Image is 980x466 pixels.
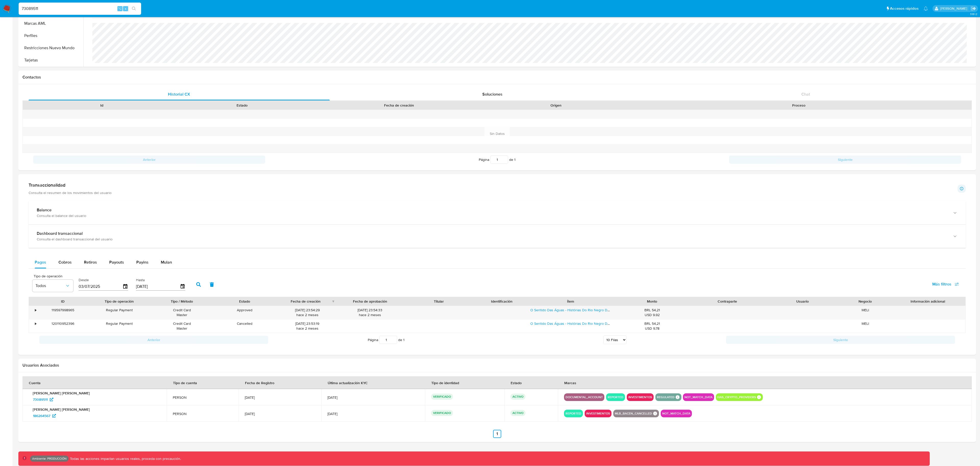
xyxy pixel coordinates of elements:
[630,103,968,108] div: Proceso
[22,75,972,80] h1: Contactos
[890,6,918,11] span: Accesos rápidos
[20,30,83,42] button: Perfiles
[168,91,190,97] span: Historial CX
[316,103,482,108] div: Fecha de creación
[940,6,969,11] p: leandrojossue.ramirez@mercadolibre.com.co
[19,5,141,12] input: Buscar usuario o caso...
[971,6,976,11] a: Salir
[489,103,622,108] div: Origen
[20,54,83,66] button: Tarjetas
[33,156,265,164] button: Anterior
[924,6,928,11] a: Notificaciones
[129,5,139,12] button: search-icon
[176,103,309,108] div: Estado
[729,156,961,164] button: Siguiente
[125,6,126,11] span: s
[801,91,810,97] span: Chat
[69,456,181,461] p: Todas las acciones impactan usuarios reales, proceda con precaución.
[20,42,83,54] button: Restricciones Nuevo Mundo
[482,91,503,97] span: Soluciones
[32,458,67,460] p: Ambiente: PRODUCCIÓN
[479,156,516,164] span: Página de
[20,17,83,30] button: Marcas AML
[118,6,122,11] span: ⌥
[22,363,972,368] h2: Usuarios Asociados
[35,103,168,108] div: Id
[514,157,516,162] span: 1
[970,12,977,16] span: 3.161.2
